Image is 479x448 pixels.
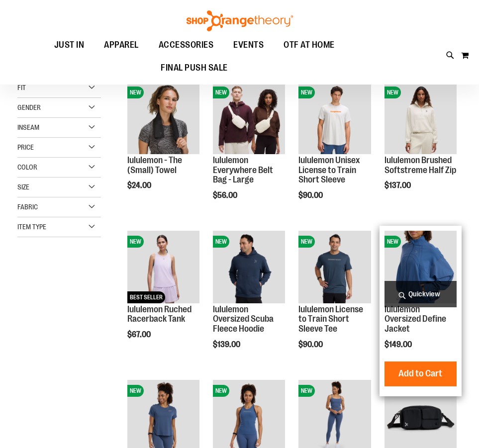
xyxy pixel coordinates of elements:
span: NEW [298,87,315,98]
a: lululemon - The (Small) TowelNEW [127,82,199,155]
div: product [122,226,204,364]
a: lululemon Oversized Scuba Fleece HoodieNEW [213,231,285,304]
a: lululemon Unisex License to Train Short SleeveNEW [298,82,371,155]
a: lululemon Brushed Softstreme Half ZipNEW [384,82,457,155]
span: NEW [127,87,144,98]
span: NEW [127,236,144,248]
img: lululemon Brushed Softstreme Half Zip [384,82,457,154]
span: $90.00 [298,340,324,349]
span: NEW [384,87,401,98]
a: lululemon License to Train Short Sleeve Tee [298,304,363,334]
a: lululemon License to Train Short Sleeve TeeNEW [298,231,371,304]
div: product [380,226,462,396]
a: lululemon Oversized Scuba Fleece Hoodie [213,304,274,334]
img: lululemon Ruched Racerback Tank [127,231,199,303]
span: NEW [213,236,229,248]
span: NEW [127,385,144,397]
span: NEW [384,236,401,248]
span: Item Type [17,223,46,231]
span: NEW [298,236,315,248]
span: $67.00 [127,330,152,339]
span: Price [17,143,34,151]
span: Gender [17,103,41,111]
span: NEW [213,87,229,98]
span: ACCESSORIES [159,34,214,56]
span: $24.00 [127,181,153,190]
a: OTF AT HOME [274,34,345,57]
div: product [293,77,376,225]
a: lululemon Unisex License to Train Short Sleeve [298,155,360,185]
a: lululemon - The (Small) Towel [127,155,182,175]
span: Fit [17,84,26,91]
img: Shop Orangetheory [185,10,294,31]
a: lululemon Brushed Softstreme Half Zip [384,155,456,175]
span: Color [17,163,37,171]
span: $149.00 [384,340,413,349]
span: $137.00 [384,181,412,190]
span: $139.00 [213,340,242,349]
img: lululemon Oversized Scuba Fleece Hoodie [213,231,285,303]
a: JUST IN [44,34,95,57]
div: product [380,77,462,215]
span: Inseam [17,123,39,131]
a: APPAREL [94,34,149,56]
span: $90.00 [298,191,324,200]
img: lululemon Everywhere Belt Bag - Large [213,82,285,154]
a: lululemon Oversized Define Jacket [384,304,446,334]
img: lululemon - The (Small) Towel [127,82,199,154]
span: Fabric [17,203,38,211]
a: Quickview [384,281,457,307]
span: BEST SELLER [127,291,165,303]
a: ACCESSORIES [149,34,224,57]
span: NEW [298,385,315,397]
span: $56.00 [213,191,239,200]
a: lululemon Everywhere Belt Bag - Large [213,155,273,185]
div: product [208,77,290,225]
span: Size [17,183,29,191]
span: EVENTS [233,34,264,56]
a: lululemon Everywhere Belt Bag - LargeNEW [213,82,285,155]
span: JUST IN [54,34,85,56]
img: lululemon License to Train Short Sleeve Tee [298,231,371,303]
span: OTF AT HOME [284,34,335,56]
button: Add to Cart [366,361,475,386]
div: product [122,77,204,215]
img: lululemon Oversized Define Jacket [384,231,457,303]
div: product [208,226,290,374]
div: product [293,226,376,374]
a: lululemon Ruched Racerback Tank [127,304,192,324]
span: NEW [213,385,229,397]
span: Add to Cart [398,368,442,379]
img: lululemon Unisex License to Train Short Sleeve [298,82,371,154]
span: FINAL PUSH SALE [161,57,228,79]
a: EVENTS [223,34,274,57]
span: APPAREL [104,34,139,56]
a: lululemon Oversized Define JacketNEW [384,231,457,304]
a: FINAL PUSH SALE [151,57,238,80]
a: lululemon Ruched Racerback TankNEWBEST SELLER [127,231,199,304]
